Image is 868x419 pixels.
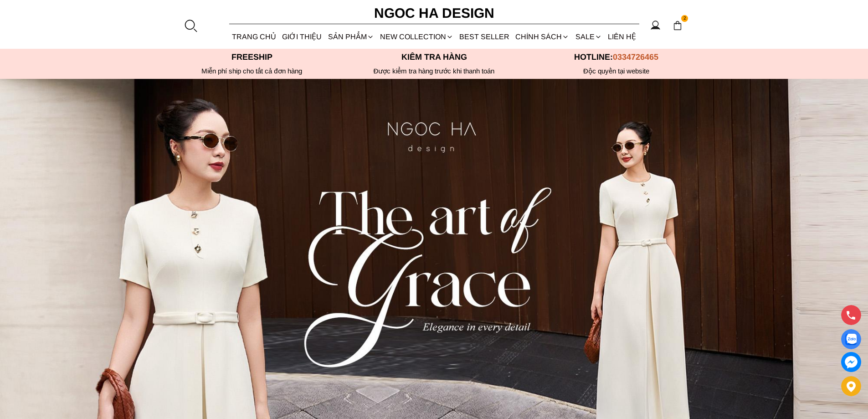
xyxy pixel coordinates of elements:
[673,21,683,31] img: img-CART-ICON-ksit0nf1
[161,67,343,75] div: Miễn phí ship cho tất cả đơn hàng
[841,329,861,349] a: Display image
[325,25,377,49] div: SẢN PHẨM
[366,2,503,24] a: Ngoc Ha Design
[681,15,688,22] span: 2
[161,52,343,62] p: Freeship
[605,25,639,49] a: LIÊN HỆ
[572,25,605,49] a: SALE
[525,52,708,62] p: Hotline:
[525,67,708,75] h6: Độc quyền tại website
[845,334,857,345] img: Display image
[377,25,456,49] a: NEW COLLECTION
[401,52,467,62] font: Kiểm tra hàng
[841,352,861,372] a: messenger
[613,52,658,62] span: 0334726465
[343,67,525,75] p: Được kiểm tra hàng trước khi thanh toán
[279,25,325,49] a: GIỚI THIỆU
[229,25,279,49] a: TRANG CHỦ
[513,25,572,49] div: Chính sách
[457,25,513,49] a: BEST SELLER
